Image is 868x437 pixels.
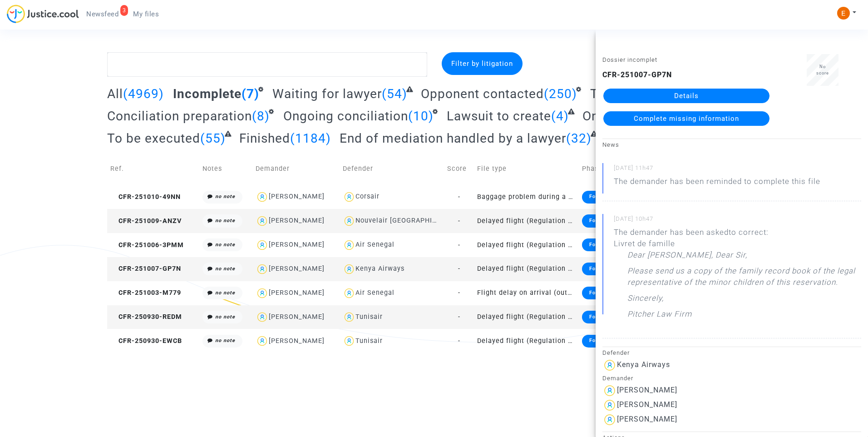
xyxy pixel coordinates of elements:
span: CFR-251009-ANZV [110,217,182,225]
span: (8) [252,109,270,124]
a: 3Newsfeed [79,7,126,21]
span: (250) [544,86,577,101]
span: - [458,337,460,345]
li: Livret de famille [614,238,861,249]
div: Formal notice [582,263,633,275]
img: icon-user.svg [256,238,269,252]
span: My files [133,10,159,18]
div: [PERSON_NAME] [269,217,325,224]
span: Opponent contacted [421,86,544,101]
i: no note [215,314,235,320]
span: Ongoing conciliation [283,109,408,124]
p: Sincerely, [627,293,664,308]
td: Flight delay on arrival (outside of EU - Montreal Convention) [474,281,579,305]
img: icon-user.svg [256,287,269,300]
p: Pitcher Law Firm [627,308,692,324]
a: Details [603,89,769,103]
div: The demander has been asked [614,227,861,324]
div: Formal notice [582,238,633,251]
span: Incomplete [173,86,242,101]
i: no note [215,194,235,199]
span: All [107,86,123,101]
p: The demander has been reminded to complete this file [614,176,820,192]
span: (7) [242,86,259,101]
div: Formal notice [582,191,633,204]
img: jc-logo.svg [7,5,79,23]
span: (54) [382,86,407,101]
div: 3 [120,5,128,16]
img: icon-user.svg [256,263,269,276]
div: [PERSON_NAME] [269,265,325,273]
span: CFR-251010-49NN [110,193,181,201]
div: [PERSON_NAME] [269,313,325,321]
span: (10) [408,109,434,124]
div: [PERSON_NAME] [269,337,325,345]
img: icon-user.svg [343,238,356,252]
td: Ref. [107,153,199,185]
span: (32) [566,131,592,146]
span: To pay [590,86,631,101]
span: CFR-251003-M779 [110,289,181,297]
img: icon-user.svg [256,311,269,324]
img: icon-user.svg [256,214,269,228]
td: Delayed flight (Regulation EC 261/2004) [474,329,579,353]
td: Notes [199,153,252,185]
span: Ongoing lawsuit [582,109,680,124]
td: Delayed flight (Regulation EC 261/2004) [474,305,579,329]
span: - [458,217,460,225]
td: File type [474,153,579,185]
p: Dear [PERSON_NAME], Dear Sir, [627,249,747,265]
img: icon-user.svg [343,190,356,204]
img: icon-user.svg [256,334,269,348]
i: no note [215,218,235,223]
span: to correct: [729,228,769,237]
span: Newsfeed [86,10,118,18]
div: Tunisair [355,337,383,345]
span: (4) [551,109,569,124]
small: [DATE] 10h47 [614,215,861,227]
i: no note [215,290,235,296]
img: ACg8ocIeiFvHKe4dA5oeRFd_CiCnuxWUEc1A2wYhRJE3TTWt=s96-c [837,7,850,20]
span: Lawsuit to create [447,109,551,124]
img: icon-user.svg [343,311,356,324]
span: - [458,265,460,273]
p: Please send us a copy of the family record book of the legal representative of the minor children... [627,265,861,293]
div: Corsair [355,193,380,200]
span: CFR-251007-GP7N [110,265,181,273]
td: Score [444,153,474,185]
div: [PERSON_NAME] [269,193,325,200]
div: Formal notice [582,335,633,348]
div: Kenya Airways [355,265,404,273]
td: Delayed flight (Regulation EC 261/2004) [474,257,579,281]
span: (1184) [290,131,331,146]
i: no note [215,242,235,248]
td: Demander [252,153,339,185]
span: - [458,193,460,201]
td: Phase [579,153,646,185]
div: Formal notice [582,287,633,299]
div: Nouvelair [GEOGRAPHIC_DATA] [355,217,460,224]
div: [PERSON_NAME] [269,289,325,297]
div: [PERSON_NAME] [269,241,325,248]
span: Conciliation preparation [107,109,252,124]
span: - [458,313,460,321]
td: Baggage problem during a flight [474,185,579,209]
img: icon-user.svg [343,263,356,276]
td: Defender [340,153,444,185]
span: Complete missing information [634,114,739,123]
div: Formal notice [582,214,633,227]
span: End of mediation handled by a lawyer [340,131,566,146]
div: Air Senegal [355,289,395,297]
span: No score [816,64,829,75]
span: (55) [200,131,226,146]
div: Air Senegal [355,241,395,248]
small: Defender [602,349,630,356]
img: icon-user.svg [343,334,356,348]
a: My files [126,7,166,21]
small: [DATE] 11h47 [614,164,861,176]
div: Formal notice [582,311,633,323]
i: no note [215,266,235,272]
span: Finished [239,131,290,146]
span: CFR-250930-EWCB [110,337,182,345]
span: (4969) [123,86,164,101]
